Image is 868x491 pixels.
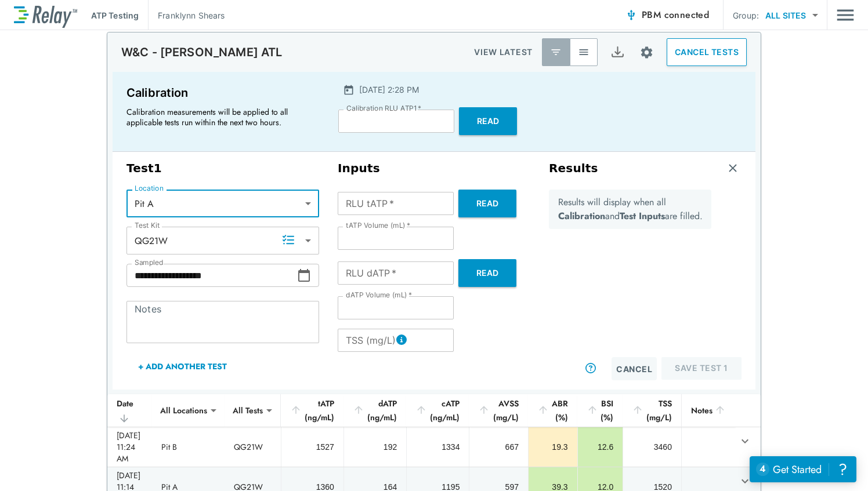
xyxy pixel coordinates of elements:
div: ABR (%) [537,397,568,424]
button: expand row [735,471,755,491]
img: Calender Icon [343,84,355,96]
div: 1527 [291,441,334,453]
label: Calibration RLU ATP1 [346,104,421,112]
label: Sampled [135,259,164,267]
b: Calibration [558,209,605,223]
span: connected [664,8,710,21]
p: Calibration [126,83,317,102]
b: Test Inputs [620,209,665,223]
button: Cancel [612,357,657,380]
button: Main menu [837,4,854,26]
div: All Tests [225,399,271,422]
td: QG21W [225,427,281,467]
p: W&C - [PERSON_NAME] ATL [121,45,282,59]
p: [DATE] 2:28 PM [359,83,419,96]
p: Calibration measurements will be applied to all applicable tests run within the next two hours. [126,107,312,128]
div: Notes [691,403,726,417]
img: LuminUltra Relay [14,3,77,28]
button: expand row [735,431,755,451]
div: cATP (ng/mL) [415,397,460,424]
div: BSI (%) [587,397,614,424]
input: Choose date, selected date is Sep 24, 2025 [126,264,297,287]
button: Read [458,259,516,287]
iframe: Resource center [750,456,856,482]
p: ATP Testing [91,9,139,21]
button: Site setup [631,37,662,68]
button: CANCEL TESTS [667,38,747,66]
img: Export Icon [610,45,625,60]
label: tATP Volume (mL) [346,221,410,230]
h3: Results [549,161,598,176]
div: TSS (mg/L) [632,397,672,424]
span: PBM [642,7,709,23]
button: + Add Another Test [126,352,238,380]
h3: Inputs [338,161,530,176]
div: 192 [353,441,397,453]
label: Test Kit [135,221,160,230]
button: Read [458,190,516,217]
h3: Test 1 [126,161,319,176]
img: Connected Icon [625,9,637,21]
div: [DATE] 11:24 AM [117,430,143,464]
p: VIEW LATEST [474,45,533,59]
img: Latest [550,46,562,58]
div: dATP (ng/mL) [353,397,397,424]
img: Settings Icon [639,45,654,60]
div: 3460 [632,441,672,453]
td: Pit B [152,427,225,467]
p: Group: [733,9,759,21]
img: Remove [727,162,739,174]
div: 667 [479,441,519,453]
label: dATP Volume (mL) [346,291,412,299]
div: tATP (ng/mL) [290,397,334,424]
div: QG21W [126,229,319,252]
button: Export [603,38,631,66]
img: View All [578,46,589,58]
div: 19.3 [538,441,568,453]
button: Read [459,107,517,135]
label: Location [135,184,164,192]
div: 1334 [416,441,460,453]
div: AVSS (mg/L) [478,397,519,424]
div: Pit A [126,192,319,215]
button: PBM connected [621,3,714,27]
th: Date [107,394,152,427]
div: 12.6 [587,441,614,453]
p: Franklynn Shears [158,9,225,21]
div: All Locations [152,399,215,422]
img: Drawer Icon [837,4,854,26]
p: Results will display when all and are filled. [558,195,703,223]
